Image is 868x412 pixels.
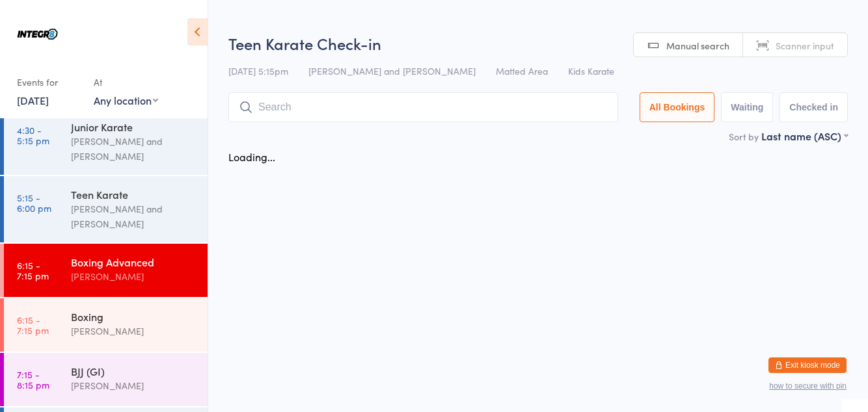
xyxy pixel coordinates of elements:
a: [DATE] [17,93,49,107]
div: Events for [17,71,81,93]
div: BJJ (GI) [71,364,197,378]
div: Boxing [71,309,197,324]
time: 5:15 - 6:00 pm [17,192,51,213]
span: Manual search [666,39,729,52]
a: 6:15 -7:15 pmBoxing Advanced[PERSON_NAME] [4,244,208,297]
span: Scanner input [776,39,834,52]
div: [PERSON_NAME] [71,324,197,339]
a: 7:15 -8:15 pmBJJ (GI)[PERSON_NAME] [4,353,208,406]
span: [PERSON_NAME] and [PERSON_NAME] [308,64,476,77]
input: Search [228,92,618,122]
button: All Bookings [640,92,715,122]
time: 7:15 - 8:15 pm [17,369,49,390]
button: Waiting [721,92,773,122]
time: 4:30 - 5:15 pm [17,125,49,146]
div: Boxing Advanced [71,255,197,269]
div: Teen Karate [71,187,197,201]
a: 5:15 -6:00 pmTeen Karate[PERSON_NAME] and [PERSON_NAME] [4,176,208,242]
span: [DATE] 5:15pm [228,64,288,77]
button: Checked in [780,92,848,122]
div: [PERSON_NAME] and [PERSON_NAME] [71,201,197,231]
div: Loading... [228,149,275,164]
a: 4:30 -5:15 pmJunior Karate[PERSON_NAME] and [PERSON_NAME] [4,109,208,175]
a: 6:15 -7:15 pmBoxing[PERSON_NAME] [4,298,208,352]
div: [PERSON_NAME] and [PERSON_NAME] [71,134,197,164]
div: [PERSON_NAME] [71,378,197,393]
div: Any location [94,93,158,107]
time: 6:15 - 7:15 pm [17,315,49,335]
img: Integr8 Bentleigh [13,10,62,58]
label: Sort by [729,130,759,143]
span: Kids Karate [568,64,614,77]
div: Last name (ASC) [761,129,848,143]
div: [PERSON_NAME] [71,269,197,284]
span: Matted Area [496,64,548,77]
div: At [94,71,158,93]
h2: Teen Karate Check-in [228,32,848,54]
div: Junior Karate [71,120,197,134]
button: how to secure with pin [769,381,847,391]
button: Exit kiosk mode [768,357,847,373]
time: 6:15 - 7:15 pm [17,260,49,281]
